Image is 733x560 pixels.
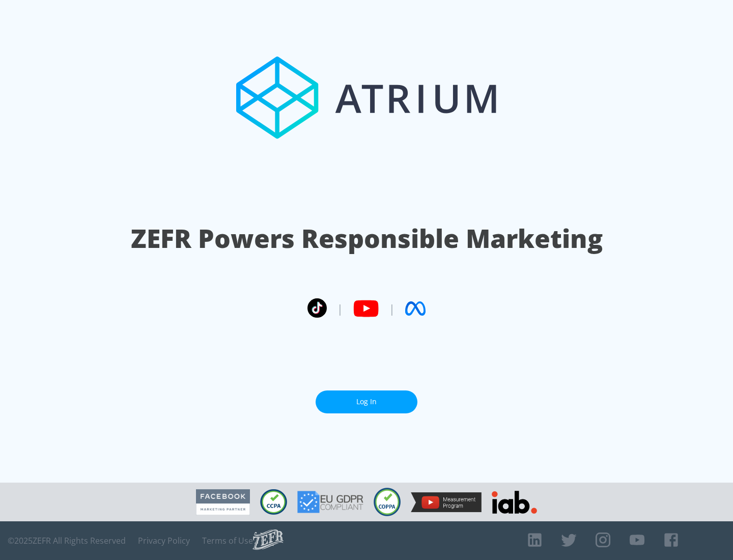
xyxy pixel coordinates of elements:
a: Log In [316,390,417,413]
span: | [389,301,395,316]
span: | [337,301,343,316]
span: © 2025 ZEFR All Rights Reserved [8,536,126,546]
img: GDPR Compliant [297,491,363,513]
a: Privacy Policy [138,536,190,546]
a: Terms of Use [202,536,253,546]
img: YouTube Measurement Program [411,492,482,512]
img: CCPA Compliant [260,489,287,515]
h1: ZEFR Powers Responsible Marketing [131,221,603,256]
img: COPPA Compliant [374,488,401,516]
img: Facebook Marketing Partner [196,489,250,515]
img: IAB [492,491,537,514]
